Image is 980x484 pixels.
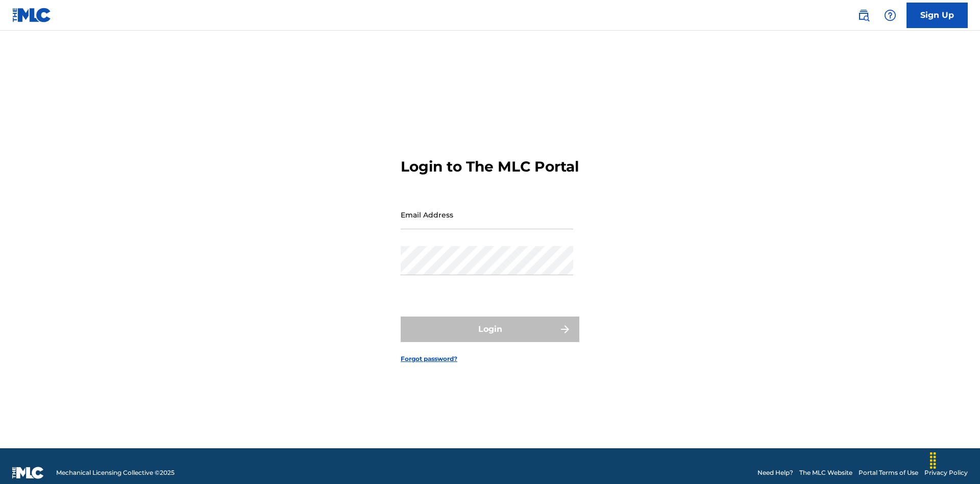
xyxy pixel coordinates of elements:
img: MLC Logo [12,8,52,22]
a: Public Search [853,5,874,26]
a: Forgot password? [401,354,457,364]
div: Help [880,5,900,26]
span: Mechanical Licensing Collective © 2025 [56,468,175,477]
iframe: Chat Widget [929,435,980,484]
a: Portal Terms of Use [859,468,918,477]
img: help [884,9,896,21]
a: Need Help? [757,468,793,477]
img: logo [12,467,44,479]
div: Drag [925,445,941,476]
img: search [857,9,870,21]
a: The MLC Website [799,468,852,477]
h3: Login to The MLC Portal [401,158,579,176]
a: Sign Up [906,3,968,28]
a: Privacy Policy [924,468,968,477]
